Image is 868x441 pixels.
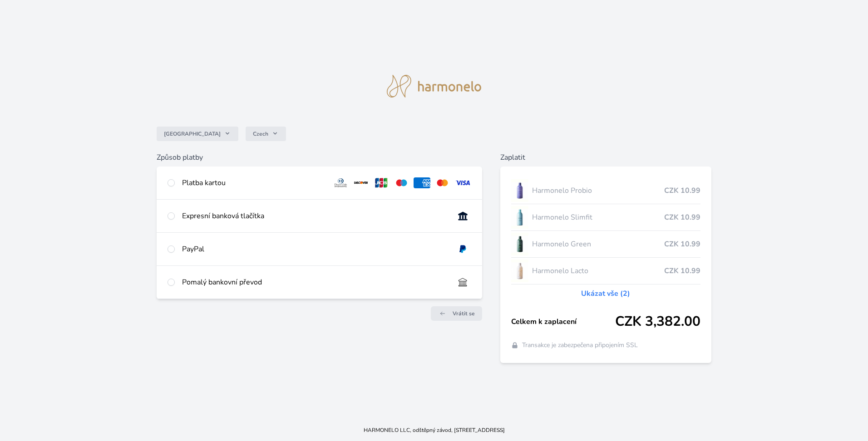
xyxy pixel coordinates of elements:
img: jcb.svg [373,177,390,188]
img: CLEAN_GREEN_se_stinem_x-lo.jpg [511,233,528,255]
img: visa.svg [454,177,471,188]
img: CLEAN_LACTO_se_stinem_x-hi-lo.jpg [511,260,528,282]
span: Czech [253,130,268,137]
div: PayPal [182,244,447,255]
span: CZK 10.99 [664,185,700,196]
img: maestro.svg [393,177,410,188]
span: CZK 10.99 [664,265,700,276]
img: amex.svg [414,177,430,188]
a: Ukázat vše (2) [581,288,630,299]
span: Harmonelo Green [532,239,664,250]
div: Pomalý bankovní převod [182,277,447,288]
span: Harmonelo Lacto [532,265,664,276]
img: logo.svg [387,75,481,98]
div: Expresní banková tlačítka [182,211,447,221]
button: Czech [246,127,286,141]
img: onlineBanking_CZ.svg [454,211,471,221]
span: CZK 3,382.00 [615,314,700,330]
span: Transakce je zabezpečena připojením SSL [522,341,638,350]
img: discover.svg [353,177,370,188]
span: Harmonelo Slimfit [532,212,664,223]
h6: Způsob platby [157,152,482,163]
img: diners.svg [332,177,349,188]
img: mc.svg [434,177,451,188]
img: SLIMFIT_se_stinem_x-lo.jpg [511,206,528,229]
span: Vrátit se [453,310,475,317]
span: [GEOGRAPHIC_DATA] [164,130,221,137]
img: paypal.svg [454,244,471,255]
span: Harmonelo Probio [532,185,664,196]
img: bankTransfer_IBAN.svg [454,277,471,288]
a: Vrátit se [431,306,482,321]
span: Celkem k zaplacení [511,316,615,327]
div: Platba kartou [182,177,325,188]
h6: Zaplatit [500,152,711,163]
span: CZK 10.99 [664,212,700,223]
span: CZK 10.99 [664,239,700,250]
button: [GEOGRAPHIC_DATA] [157,127,238,141]
img: CLEAN_PROBIO_se_stinem_x-lo.jpg [511,179,528,202]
